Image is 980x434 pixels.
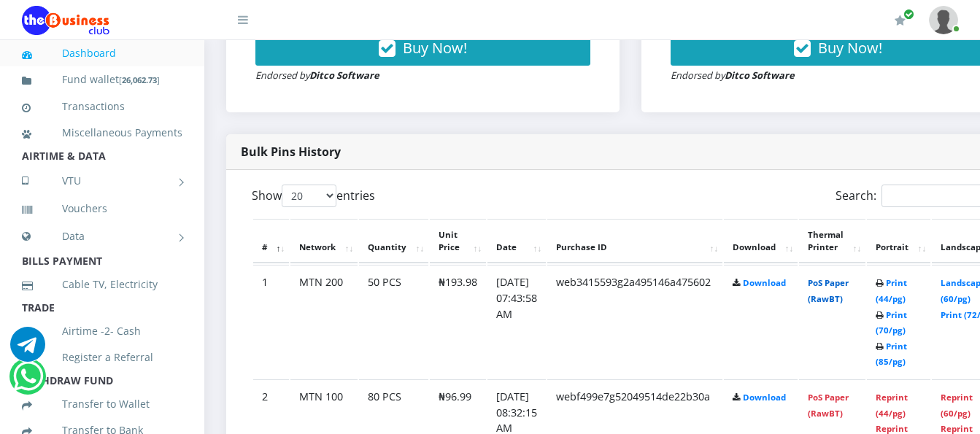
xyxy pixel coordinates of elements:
[309,69,379,82] strong: Ditco Software
[867,219,930,264] th: Portrait: activate to sort column ascending
[253,219,289,264] th: #: activate to sort column descending
[430,219,486,264] th: Unit Price: activate to sort column ascending
[895,15,906,26] i: Renew/Upgrade Subscription
[876,392,908,419] a: Reprint (44/pg)
[547,265,722,378] td: web3415593g2a495146a475602
[725,69,795,82] strong: Ditco Software
[22,192,182,225] a: Vouchers
[430,265,486,378] td: ₦193.98
[22,314,182,348] a: Airtime -2- Cash
[22,90,182,123] a: Transactions
[22,268,182,301] a: Cable TV, Electricity
[724,219,798,264] th: Download: activate to sort column ascending
[487,265,546,378] td: [DATE] 07:43:58 AM
[799,219,865,264] th: Thermal Printer: activate to sort column ascending
[547,219,722,264] th: Purchase ID: activate to sort column ascending
[119,74,160,85] small: [ ]
[808,392,849,419] a: PoS Paper (RawBT)
[403,38,467,58] span: Buy Now!
[818,38,882,58] span: Buy Now!
[876,341,907,368] a: Print (85/pg)
[359,265,428,378] td: 50 PCS
[22,63,182,97] a: Fund wallet[26,062.73]
[487,219,546,264] th: Date: activate to sort column ascending
[22,341,182,374] a: Register a Referral
[252,185,375,207] label: Show entries
[282,185,336,207] select: Showentries
[10,338,45,362] a: Chat for support
[255,69,379,82] small: Endorsed by
[876,277,907,304] a: Print (44/pg)
[290,265,358,378] td: MTN 200
[876,309,907,336] a: Print (70/pg)
[743,392,786,403] a: Download
[253,265,289,378] td: 1
[22,387,182,421] a: Transfer to Wallet
[290,219,358,264] th: Network: activate to sort column ascending
[13,370,43,394] a: Chat for support
[22,218,182,255] a: Data
[22,163,182,199] a: VTU
[941,392,973,419] a: Reprint (60/pg)
[671,69,795,82] small: Endorsed by
[929,6,958,34] img: User
[22,116,182,150] a: Miscellaneous Payments
[241,144,341,160] strong: Bulk Pins History
[808,277,849,304] a: PoS Paper (RawBT)
[903,9,914,20] span: Renew/Upgrade Subscription
[122,74,157,85] b: 26,062.73
[22,36,182,70] a: Dashboard
[359,219,428,264] th: Quantity: activate to sort column ascending
[22,6,109,35] img: Logo
[743,277,786,288] a: Download
[255,31,590,66] button: Buy Now!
